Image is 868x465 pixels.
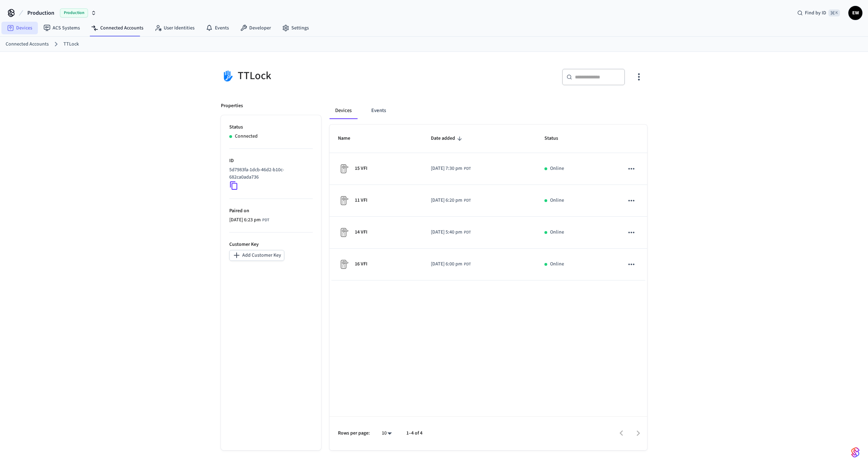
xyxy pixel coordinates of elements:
button: Add Customer Key [229,250,284,261]
span: [DATE] 6:23 pm [229,216,261,224]
span: PDT [464,229,471,236]
button: Devices [330,102,357,119]
span: PDT [464,166,471,172]
button: Events [366,102,392,119]
span: Production [27,9,54,17]
a: ACS Systems [38,22,86,34]
img: TTLock Logo, Square [221,69,235,83]
a: Settings [277,22,314,34]
img: Placeholder Lock Image [338,259,349,270]
div: America/Los_Angeles [431,165,471,172]
p: ID [229,157,313,165]
span: Name [338,133,359,144]
span: [DATE] 5:40 pm [431,229,462,236]
span: Production [60,8,88,18]
div: America/Los_Angeles [229,216,269,224]
span: [DATE] 7:30 pm [431,165,462,172]
div: connected account tabs [330,102,647,119]
a: Developer [235,22,277,34]
span: [DATE] 6:00 pm [431,261,462,268]
img: Placeholder Lock Image [338,227,349,238]
span: ⌘ K [828,9,840,16]
a: TTLock [63,41,79,48]
a: Events [200,22,235,34]
p: 5d7983fa-1dcb-46d2-b10c-682ca0ada736 [229,166,310,181]
a: Devices [1,22,38,34]
div: America/Los_Angeles [431,197,471,204]
p: 16 VFI [355,261,367,268]
p: Online [550,261,564,268]
span: PDT [262,217,269,223]
img: Placeholder Lock Image [338,163,349,174]
p: 11 VFI [355,197,367,204]
span: Date added [431,133,464,144]
div: America/Los_Angeles [431,261,471,268]
p: Properties [221,102,243,110]
div: TTLock [221,69,430,83]
span: [DATE] 6:20 pm [431,197,462,204]
p: Status [229,124,313,131]
div: Find by ID⌘ K [792,7,846,19]
p: Rows per page: [338,430,370,437]
div: America/Los_Angeles [431,229,471,236]
a: Connected Accounts [86,22,149,34]
span: Find by ID [805,9,826,16]
p: Customer Key [229,241,313,248]
p: Online [550,229,564,236]
p: Online [550,197,564,204]
span: PDT [464,197,471,204]
p: Paired on [229,207,313,215]
p: 1–4 of 4 [406,430,422,437]
p: 14 VFI [355,229,367,236]
p: 15 VFI [355,165,367,172]
table: sticky table [330,125,647,280]
a: User Identities [149,22,200,34]
span: EW [849,7,862,19]
img: Placeholder Lock Image [338,195,349,206]
div: 10 [378,428,395,438]
span: Status [544,133,567,144]
span: PDT [464,261,471,268]
a: Connected Accounts [6,41,49,48]
p: Connected [235,133,258,140]
button: EW [848,6,862,20]
img: SeamLogoGradient.69752ec5.svg [851,447,860,458]
p: Online [550,165,564,172]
